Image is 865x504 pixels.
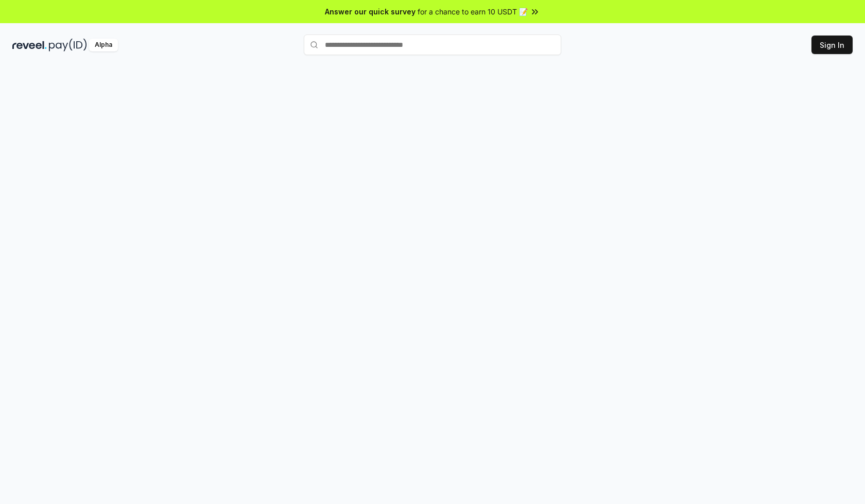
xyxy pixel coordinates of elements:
[418,6,528,17] span: for a chance to earn 10 USDT 📝
[89,39,118,51] div: Alpha
[325,6,416,17] span: Answer our quick survey
[811,36,853,54] button: Sign In
[49,39,87,51] img: pay_id
[12,39,47,51] img: reveel_dark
